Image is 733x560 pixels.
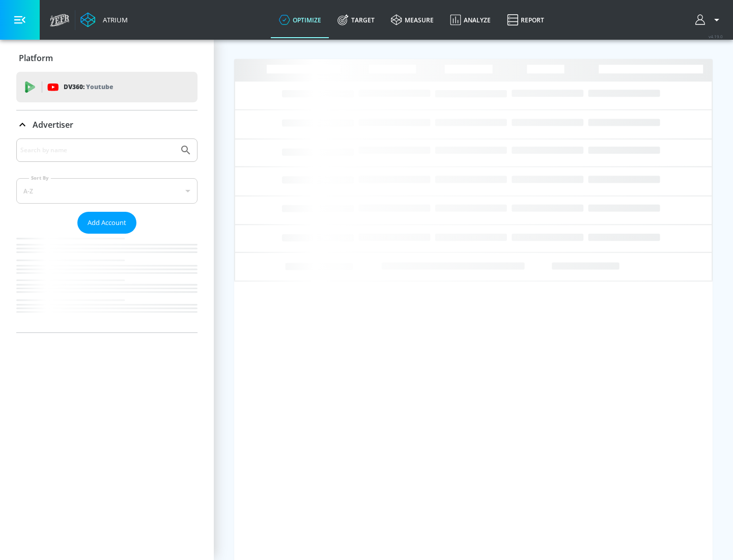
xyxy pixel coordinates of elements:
div: Platform [16,44,198,72]
a: Analyze [442,2,499,38]
label: Sort By [29,175,51,181]
div: Advertiser [16,138,198,332]
p: Advertiser [33,119,73,130]
a: measure [383,2,442,38]
p: Platform [19,52,53,64]
a: Report [499,2,552,38]
a: Target [329,2,383,38]
span: Add Account [88,217,126,229]
a: optimize [271,2,329,38]
p: Youtube [86,81,113,92]
button: Add Account [77,212,136,234]
div: A-Z [16,178,198,204]
p: DV360: [64,81,113,93]
a: Atrium [80,12,128,27]
span: v 4.19.0 [709,34,723,39]
div: Advertiser [16,110,198,139]
nav: list of Advertiser [16,234,198,332]
div: Atrium [99,15,128,24]
div: DV360: Youtube [16,72,198,102]
input: Search by name [20,144,175,157]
